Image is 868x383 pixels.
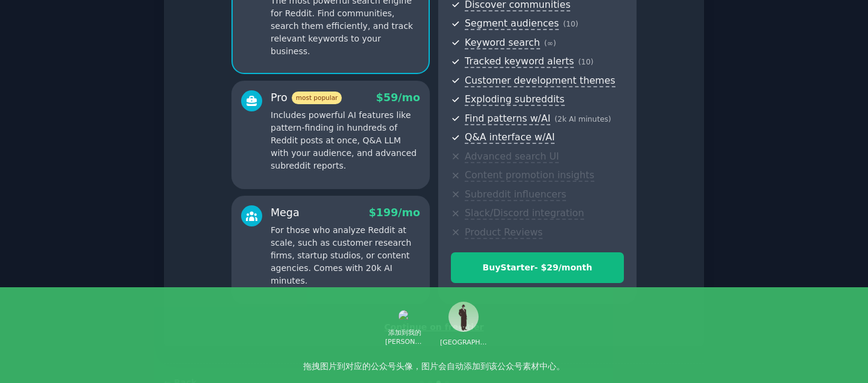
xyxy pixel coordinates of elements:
p: For those who analyze Reddit at scale, such as customer research firms, startup studios, or conte... [271,224,420,287]
span: Find patterns w/AI [465,113,550,125]
span: ( 10 ) [578,58,593,66]
span: ( ∞ ) [544,39,556,48]
span: Slack/Discord integration [465,207,584,220]
span: most popular [292,92,342,104]
span: Advanced search UI [465,151,559,163]
p: Includes powerful AI features like pattern-finding in hundreds of Reddit posts at once, Q&A LLM w... [271,109,420,172]
span: Keyword search [465,37,540,49]
span: $ 199 /mo [369,207,420,219]
div: Pro [271,90,342,105]
span: Tracked keyword alerts [465,55,574,68]
span: Content promotion insights [465,169,594,182]
button: BuyStarter- $29/month [451,252,624,283]
span: Exploding subreddits [465,93,564,106]
span: Product Reviews [465,226,542,239]
span: Subreddit influencers [465,188,566,201]
div: Mega [271,205,300,220]
div: Buy Starter - $ 29 /month [451,261,623,274]
span: Customer development themes [465,75,615,87]
span: Q&A interface w/AI [465,131,555,144]
span: ( 2k AI minutes ) [555,115,611,123]
span: Segment audiences [465,17,559,30]
span: ( 10 ) [563,20,578,28]
span: $ 59 /mo [376,92,420,104]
